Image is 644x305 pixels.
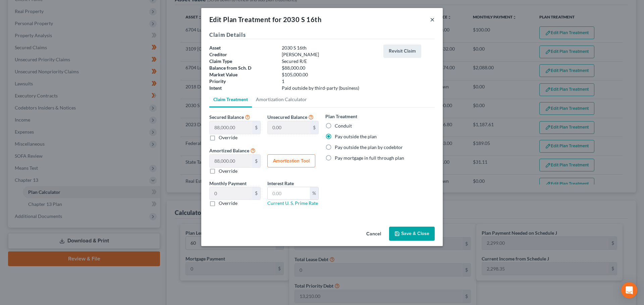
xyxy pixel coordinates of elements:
[219,168,237,174] label: Override
[267,200,318,206] a: Current U. S. Prime Rate
[206,85,278,91] div: Intent
[621,282,637,298] div: Open Intercom Messenger
[335,123,352,129] label: Conduit
[206,51,278,58] div: Creditor
[335,144,403,151] label: Pay outside the plan by codebtor
[206,45,278,51] div: Asset
[278,45,380,51] div: 2030 S 16th
[267,180,294,187] label: Interest Rate
[310,121,318,134] div: $
[209,31,435,39] h5: Claim Details
[310,187,318,200] div: %
[325,113,357,120] label: Plan Treatment
[383,45,421,58] button: Revisit Claim
[209,91,252,107] a: Claim Treatment
[335,155,404,161] label: Pay mortgage in full through plan
[268,121,310,134] input: 0.00
[209,114,244,120] span: Secured Balance
[206,65,278,71] div: Balance from Sch. D
[278,65,380,71] div: $88,000.00
[219,200,237,207] label: Override
[210,187,252,200] input: 0.00
[278,51,380,58] div: [PERSON_NAME]
[278,78,380,85] div: 1
[430,15,435,23] button: ×
[267,154,315,168] button: Amortization Tool
[252,187,260,200] div: $
[209,15,321,24] div: Edit Plan Treatment for 2030 S 16th
[252,155,260,167] div: $
[268,187,310,200] input: 0.00
[267,114,307,120] span: Unsecured Balance
[206,58,278,65] div: Claim Type
[389,227,435,241] button: Save & Close
[252,121,260,134] div: $
[219,134,237,141] label: Override
[206,71,278,78] div: Market Value
[210,155,252,167] input: 0.00
[209,180,247,187] label: Monthly Payment
[210,121,252,134] input: 0.00
[278,71,380,78] div: $105,000.00
[252,91,311,107] a: Amortization Calculator
[209,148,249,153] span: Amortized Balance
[278,58,380,65] div: Secured R/E
[206,78,278,85] div: Priority
[361,227,386,241] button: Cancel
[335,133,377,140] label: Pay outside the plan
[278,85,380,91] div: Paid outside by third-party (business)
